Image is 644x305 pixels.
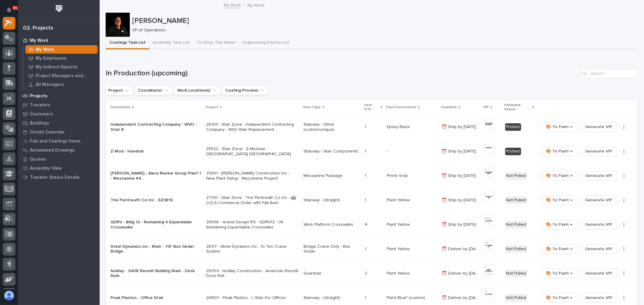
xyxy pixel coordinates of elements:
[36,73,95,79] p: Project Managers and Engineers
[546,221,572,228] span: 🎨 To Paint →
[30,139,81,144] p: Fab and Coatings Items
[135,86,172,95] button: Coordinator
[365,172,368,178] p: 1
[18,109,100,118] a: Customers
[18,164,100,173] a: Assembly View
[387,270,411,276] p: Paint Yellow
[18,146,100,155] a: Automated Drawings
[36,47,54,52] p: My Work
[303,104,321,111] p: Item Type
[206,295,299,300] p: 26800 - Peak Plastics - L Stair For Offices
[18,155,100,164] a: Quotes
[106,212,638,237] tr: GDRV - Bldg 12 - Remaining 4 Expandable Crosswalks26536 - Grand Design RV - GDRV12 - (4) Remainin...
[546,148,572,155] span: 🎨 To Paint →
[239,37,293,49] button: Engineering Priority List
[23,45,100,54] a: My Work
[111,104,130,111] p: Description
[541,269,578,278] button: 🎨 To Paint →
[206,122,299,132] p: 26413 - Stair Zone - Independent Contracting Company - WVU Stair Replacement
[580,269,617,278] button: Generate VIP
[223,86,268,95] button: Coating Process
[111,244,201,254] p: Steel Dynamics Inc - Main - 115' Box Girder Bridge
[111,122,201,132] p: Independent Contracting Company - WVU - Stair B
[248,2,264,8] p: My Work
[30,130,65,135] p: Onsite Calendar
[304,122,360,132] p: Stairway - Other (custom/unique)
[18,127,100,137] a: Onsite Calendar
[206,171,299,181] p: 25891 - [PERSON_NAME] Construction Inc - New Plant Setup - Mezzanine Project
[541,244,578,254] button: 🎨 To Paint →
[30,93,47,99] p: Projects
[546,270,572,277] span: 🎨 To Paint →
[3,4,15,16] button: Notifications
[30,38,48,43] p: My Work
[106,37,149,49] button: Coatings Task List
[585,245,612,253] span: Generate VIP
[580,244,617,254] button: Generate VIP
[441,104,457,111] p: Deadline
[585,197,612,204] span: Generate VIP
[304,295,360,300] p: Stairway - (straight)
[541,220,578,230] button: 🎨 To Paint →
[365,270,369,276] p: 2
[304,244,360,254] p: Bridge Crane Only - Box Girder
[546,197,572,204] span: 🎨 To Paint →
[585,123,612,130] span: Generate VIP
[304,198,360,203] p: Stairway - (straight)
[132,17,636,25] p: [PERSON_NAME]
[580,122,617,132] button: Generate VIP
[364,102,379,113] p: Item QTY
[18,36,100,45] a: My Work
[106,86,133,95] button: Project
[365,245,368,252] p: 1
[106,139,638,164] tr: Z-Mod - Handrail25522 - Stair Zone - Z-Modular - [GEOGRAPHIC_DATA] [GEOGRAPHIC_DATA]Stairway - St...
[106,237,638,261] tr: Steel Dynamics Inc - Main - 115' Box Girder Bridge26117 - Steel Dynamics Inc - 10 Ton Crane Syste...
[23,71,100,80] a: Project Managers and Engineers
[387,245,411,252] p: Paint Yellow
[206,104,218,111] p: Project
[36,82,64,87] p: All Managers
[546,172,572,179] span: 🎨 To Paint →
[175,86,220,95] button: Work Location(s)
[387,148,389,154] p: -
[442,221,478,227] p: ⏰ Ship by [DATE]
[304,149,360,154] p: Stairway - Stair Components
[387,294,426,300] p: Paint Blue* (custom)
[304,271,360,276] p: Guardrail
[111,198,201,203] p: The Pentreath Co Inc - SZ3816
[442,245,480,252] p: ⏰ Deliver by 9/29/25
[585,294,612,301] span: Generate VIP
[580,171,617,181] button: Generate VIP
[23,25,53,32] div: 02. Projects
[387,197,411,203] p: Paint Yellow
[581,69,638,78] div: Search
[585,221,612,228] span: Generate VIP
[30,102,50,108] p: Travelers
[580,293,617,303] button: Generate VIP
[53,3,65,14] img: Workspace Logo
[206,146,299,157] p: 25522 - Stair Zone - Z-Modular - [GEOGRAPHIC_DATA] [GEOGRAPHIC_DATA]
[30,112,53,117] p: Customers
[206,195,299,206] p: 27130 - Stair Zone - The Pentreath Co Inc - 🤖 (v2) E-Commerce Order with Fab Item
[442,172,478,178] p: ⏰ Ship by [DATE]
[18,137,100,146] a: Fab and Coatings Items
[106,115,638,139] tr: Independent Contracting Company - WVU - Stair B26413 - Stair Zone - Independent Contracting Compa...
[505,245,527,253] div: Not Pulled
[505,221,527,228] div: Not Pulled
[106,69,578,78] h1: In Production (upcoming)
[387,172,409,178] p: Prime Gray
[580,147,617,156] button: Generate VIP
[206,244,299,254] p: 26117 - Steel Dynamics Inc - 10 Ton Crane System
[111,171,201,181] p: [PERSON_NAME] - Alera Marine Group Plant 1 - Mezzanine #4
[36,64,78,70] p: My Indirect Reports
[585,172,612,179] span: Generate VIP
[505,148,521,155] div: Printed
[18,173,100,182] a: Traveler Status Details
[30,166,62,171] p: Assembly View
[8,7,15,17] div: Notifications81
[387,221,411,227] p: Paint Yellow
[365,123,368,130] p: 1
[585,148,612,155] span: Generate VIP
[30,175,80,180] p: Traveler Status Details
[18,91,100,100] a: Projects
